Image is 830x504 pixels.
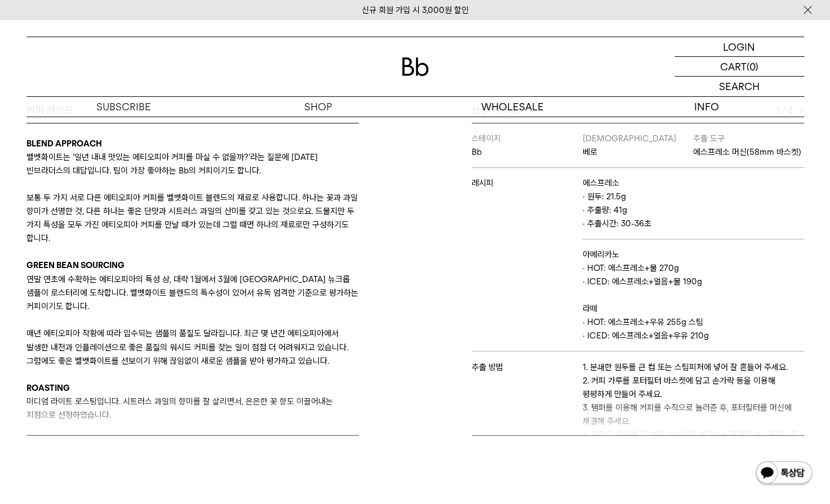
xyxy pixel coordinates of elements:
span: 추출 도구 [693,133,725,144]
p: · HOT: 에스프레소+우유 255g 스팀 [582,315,804,329]
p: 에스프레소 [582,176,804,190]
p: · ICED: 에스프레소+얼음+물 190g [582,275,804,288]
p: 보통 두 가지 서로 다른 에티오피아 커피를 벨벳화이트 블렌드의 재료로 사용합니다. 하나는 꽃과 과일 향미가 선명한 것, 다른 하나는 좋은 단맛과 시트러스 과일의 산미를 갖고 ... [26,191,359,245]
p: CART [720,57,747,76]
a: CART (0) [674,57,804,77]
span: 스테이지 [472,133,501,144]
b: GREEN BEAN SOURCING [26,260,125,270]
p: 라떼 [582,302,804,315]
p: 에스프레소 머신(58mm 바스켓) [693,145,804,159]
p: INFO [610,97,804,117]
p: 연말 연초에 수확하는 에티오피아의 특성 상, 대략 1월에서 3월에 [GEOGRAPHIC_DATA] 뉴크롭 샘플이 로스터리에 도착합니다. 벨벳화이트 블렌드의 특수성이 있어서 유... [26,273,359,313]
p: · 추출시간: 30-36초 [582,217,804,230]
b: ROASTING [26,382,70,393]
b: BLEND APPROACH [26,139,102,149]
p: · HOT: 에스프레소+물 270g [582,261,804,275]
a: 신규 회원 가입 시 3,000원 할인 [362,5,469,15]
p: 미디엄 라이트 로스팅입니다. 시트러스 과일의 향미를 잘 살리면서, 은은한 꽃 향도 이끌어내는 지점으로 선정하였습니다. [26,394,359,421]
img: 카카오톡 채널 1:1 채팅 버튼 [754,460,813,487]
p: · ICED: 에스프레소+얼음+우유 210g [582,329,804,342]
span: [DEMOGRAPHIC_DATA] [582,133,676,144]
p: WHOLESALE [415,97,610,117]
p: 2. 커피 가루를 포터필터 바스켓에 담고 손가락 등을 이용해 평평하게 만들어 주세요. [582,373,804,400]
p: 1. 분쇄한 원두를 큰 컵 또는 스팀피처에 넣어 잘 흔들어 주세요. [582,360,804,373]
a: SUBSCRIBE [26,97,221,117]
p: 벨벳화이트는 ‘일년 내내 맛있는 에티오피아 커피를 마실 수 없을까?’라는 질문에 [DATE] 빈브라더스의 대답입니다. 팀이 가장 좋아하는 Bb의 커피이기도 합니다. [26,150,359,177]
p: Bb [472,145,583,159]
p: 레시피 [472,176,583,190]
p: 아메리카노 [582,248,804,261]
p: 매년 에티오피아 작황에 따라 입수되는 샘플의 품질도 달라집니다. 최근 몇 년간 에티오피아에서 발생한 내전과 인플레이션으로 좋은 품질의 워시드 커피를 찾는 일이 점점 더 어려워... [26,327,359,367]
p: · 추출량: 41g [582,203,804,217]
a: LOGIN [674,37,804,57]
p: 베로 [582,145,693,159]
p: SEARCH [719,77,760,96]
a: SHOP [221,97,415,117]
p: LOGIN [723,37,755,56]
img: 로고 [402,57,429,76]
p: · 원두: 21.5g [582,190,804,203]
p: (0) [747,57,758,76]
p: 추출 방법 [472,360,583,373]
